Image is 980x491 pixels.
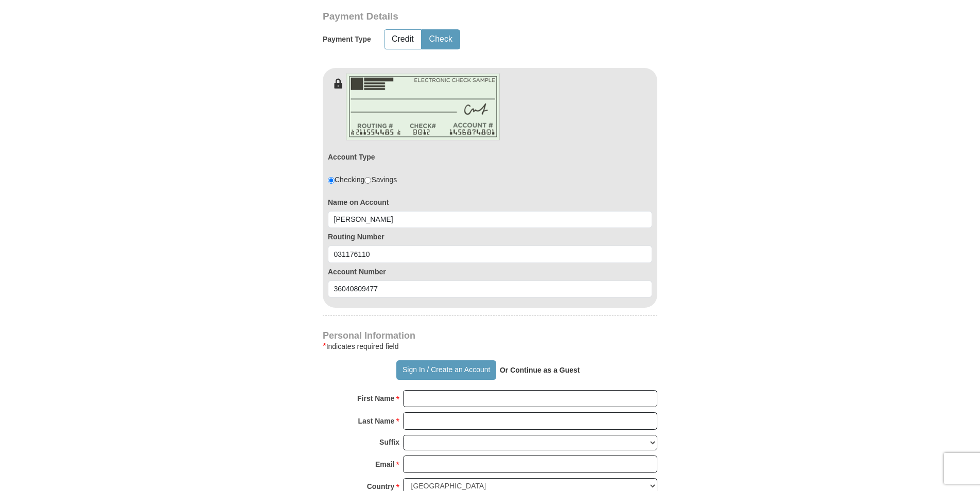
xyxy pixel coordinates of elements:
img: check-en.png [346,73,500,141]
label: Account Number [328,267,652,277]
strong: Suffix [379,435,399,449]
label: Name on Account [328,197,652,207]
button: Sign In / Create an Account [396,360,496,380]
strong: Last Name [358,414,395,428]
h4: Personal Information [323,331,657,340]
div: Checking Savings [328,174,397,185]
h3: Payment Details [323,11,585,23]
strong: Email [375,457,394,471]
button: Check [422,30,460,49]
label: Routing Number [328,232,652,242]
strong: Or Continue as a Guest [500,366,580,374]
strong: First Name [357,391,394,406]
div: Indicates required field [323,340,657,353]
button: Credit [384,30,421,49]
h5: Payment Type [323,35,371,44]
label: Account Type [328,152,375,162]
